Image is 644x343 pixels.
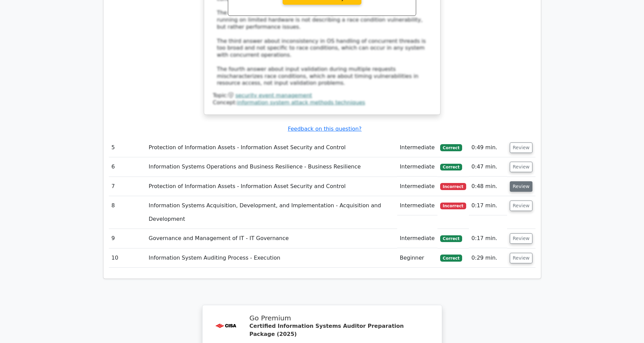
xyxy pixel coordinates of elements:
[469,157,507,177] td: 0:47 min.
[510,181,533,192] button: Review
[109,229,146,248] td: 9
[469,229,507,248] td: 0:17 min.
[109,157,146,177] td: 6
[109,138,146,157] td: 5
[213,92,431,99] div: Topic:
[213,99,431,106] div: Concept:
[397,229,437,248] td: Intermediate
[440,144,462,151] span: Correct
[146,196,397,229] td: Information Systems Acquisition, Development, and Implementation - Acquisition and Development
[109,196,146,229] td: 8
[109,248,146,268] td: 10
[469,138,507,157] td: 0:49 min.
[397,157,437,177] td: Intermediate
[109,177,146,196] td: 7
[440,183,466,190] span: Incorrect
[469,248,507,268] td: 0:29 min.
[235,92,312,99] a: security event management
[440,255,462,261] span: Correct
[146,138,397,157] td: Protection of Information Assets - Information Asset Security and Control
[440,235,462,242] span: Correct
[397,177,437,196] td: Intermediate
[440,203,466,209] span: Incorrect
[469,177,507,196] td: 0:48 min.
[510,201,533,211] button: Review
[288,126,361,132] a: Feedback on this question?
[146,157,397,177] td: Information Systems Operations and Business Resilience - Business Resilience
[397,138,437,157] td: Intermediate
[469,196,507,215] td: 0:17 min.
[510,253,533,263] button: Review
[237,99,365,106] a: information system attack methods techniques
[440,164,462,170] span: Correct
[510,142,533,153] button: Review
[510,162,533,172] button: Review
[146,177,397,196] td: Protection of Information Assets - Information Asset Security and Control
[146,229,397,248] td: Governance and Management of IT - IT Governance
[397,248,437,268] td: Beginner
[146,248,397,268] td: Information System Auditing Process - Execution
[397,196,437,215] td: Intermediate
[510,233,533,244] button: Review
